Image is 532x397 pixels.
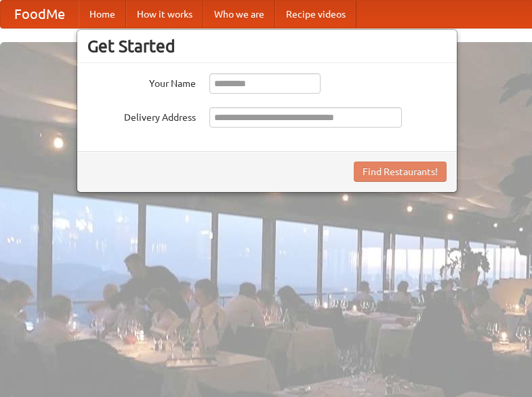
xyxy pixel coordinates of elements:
[1,1,79,28] a: FoodMe
[203,1,275,28] a: Who we are
[126,1,203,28] a: How it works
[354,162,447,182] button: Find Restaurants!
[87,36,447,56] h3: Get Started
[87,107,196,124] label: Delivery Address
[79,1,126,28] a: Home
[87,73,196,90] label: Your Name
[275,1,356,28] a: Recipe videos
